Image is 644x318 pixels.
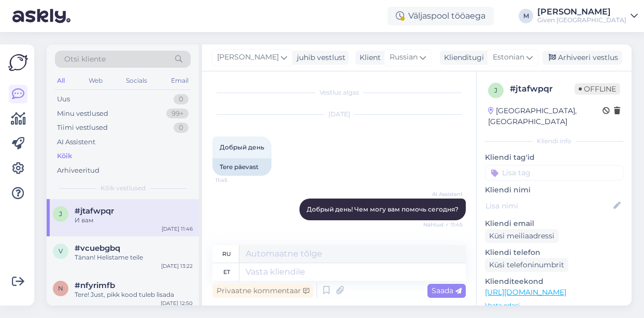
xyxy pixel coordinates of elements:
span: Saada [432,286,462,295]
div: Väljaspool tööaega [388,7,494,25]
div: Klient [355,52,381,63]
span: Offline [575,83,620,95]
span: [PERSON_NAME] [217,52,279,63]
div: [DATE] 13:22 [161,262,193,270]
p: Kliendi tag'id [485,152,623,163]
span: Kõik vestlused [101,184,146,193]
span: 11:45 [216,176,254,184]
div: Uus [57,94,70,104]
p: Vaata edasi ... [485,301,623,310]
span: v [59,247,63,255]
span: j [59,210,62,218]
span: Nähtud ✓ 11:45 [423,221,463,229]
div: Tere! Just, pikk kood tuleb lisada [75,290,193,299]
p: Kliendi nimi [485,185,623,195]
span: Otsi kliente [64,54,106,65]
div: И вам [75,216,193,225]
div: AI Assistent [57,137,95,147]
span: AI Assistent [424,190,463,198]
div: Vestlus algas [212,88,466,97]
div: # jtafwpqr [510,83,575,95]
input: Lisa tag [485,165,623,180]
span: #nfyrimfb [75,281,115,290]
span: #jtafwpqr [75,206,114,216]
div: Küsi meiliaadressi [485,229,559,243]
div: Kliendi info [485,137,623,146]
img: Askly Logo [8,53,28,72]
span: j [494,86,497,94]
div: Tere päevast [212,158,271,176]
div: Tänan! Helistame teile [75,253,193,262]
div: 99+ [166,109,189,119]
a: [URL][DOMAIN_NAME] [485,287,566,297]
div: Web [87,74,105,87]
div: All [55,74,67,87]
div: Privaatne kommentaar [212,284,313,298]
div: [DATE] 11:46 [162,225,193,233]
p: Klienditeekond [485,276,623,287]
div: Minu vestlused [57,109,108,119]
div: 0 [174,123,189,133]
span: Estonian [493,52,524,63]
span: #vcuebgbq [75,244,120,253]
input: Lisa nimi [485,200,611,211]
a: [PERSON_NAME]Given [GEOGRAPHIC_DATA] [537,8,638,24]
div: [DATE] 12:50 [161,299,193,307]
div: [GEOGRAPHIC_DATA], [GEOGRAPHIC_DATA] [488,105,603,127]
p: Kliendi telefon [485,247,623,258]
div: et [223,263,230,281]
span: Russian [390,52,418,63]
div: Tiimi vestlused [57,123,108,133]
div: M [519,9,533,23]
div: Given [GEOGRAPHIC_DATA] [537,16,626,24]
div: [DATE] [212,110,466,119]
div: Email [169,74,191,87]
span: Добрый день! Чем могу вам помочь сегодня? [307,205,459,213]
div: Küsi telefoninumbrit [485,258,568,272]
div: Klienditugi [440,52,484,63]
div: [PERSON_NAME] [537,8,626,16]
div: Kõik [57,151,72,161]
div: Socials [124,74,149,87]
div: Arhiveeritud [57,165,99,176]
div: ru [222,245,231,263]
span: Добрый день [220,143,264,151]
div: 0 [174,94,189,104]
div: Arhiveeri vestlus [542,51,622,65]
p: Kliendi email [485,218,623,229]
div: juhib vestlust [293,52,346,63]
span: n [58,284,63,292]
